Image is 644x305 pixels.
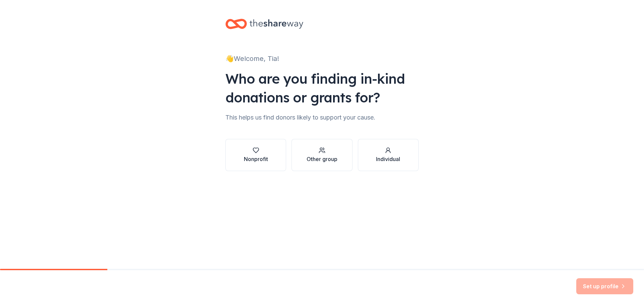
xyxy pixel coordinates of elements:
[358,139,419,171] button: Individual
[225,69,419,107] div: Who are you finding in-kind donations or grants for?
[225,112,419,123] div: This helps us find donors likely to support your cause.
[307,155,337,163] div: Other group
[225,139,286,171] button: Nonprofit
[244,155,268,163] div: Nonprofit
[376,155,400,163] div: Individual
[225,53,419,64] div: 👋 Welcome, Tia!
[291,139,352,171] button: Other group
